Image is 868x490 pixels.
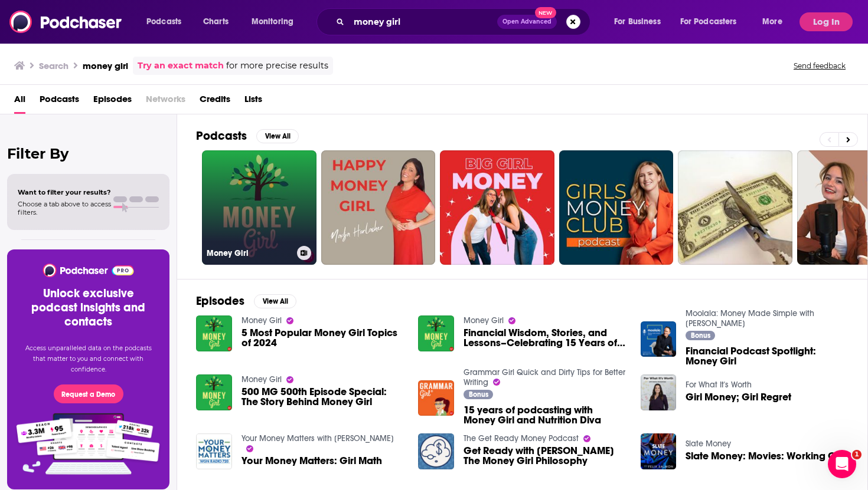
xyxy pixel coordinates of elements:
[200,90,230,114] a: Credits
[202,150,316,265] a: Money Girl
[12,413,164,475] img: Pro Features
[146,90,185,114] span: Networks
[686,451,844,461] a: Slate Money: Movies: Working Girl
[641,374,677,410] img: Girl Money; Girl Regret
[196,433,232,469] img: Your Money Matters: Girl Math
[207,248,292,258] h3: Money Girl
[42,264,135,277] img: Podchaser - Follow, Share and Rate Podcasts
[754,12,797,31] button: open menu
[18,188,111,196] span: Want to filter your results?
[18,200,111,216] span: Choose a tab above to access filters.
[464,446,626,466] a: Get Ready with Laura Adams The Money Girl Philosophy
[226,59,328,73] span: for more precise results
[349,12,497,31] input: Search podcasts, credits, & more...
[21,287,155,329] h3: Unlock exclusive podcast insights and contacts
[196,129,247,143] h2: Podcasts
[83,60,128,71] h3: money girl
[464,328,626,348] a: Financial Wisdom, Stories, and Lessons–Celebrating 15 Years of Money Girl
[14,90,25,114] a: All
[242,374,282,384] a: Money Girl
[535,7,556,18] span: New
[418,433,454,469] img: Get Ready with Laura Adams The Money Girl Philosophy
[196,315,232,351] img: 5 Most Popular Money Girl Topics of 2024
[762,14,782,30] span: More
[196,129,299,143] a: PodcastsView All
[242,328,404,348] a: 5 Most Popular Money Girl Topics of 2024
[606,12,676,31] button: open menu
[244,90,262,114] a: Lists
[828,450,856,478] iframe: Intercom live chat
[418,380,454,416] img: 15 years of podcasting with Money Girl and Nutrition Diva
[800,12,853,31] button: Log In
[641,321,677,357] img: Financial Podcast Spotlight: Money Girl
[686,346,849,366] a: Financial Podcast Spotlight: Money Girl
[242,433,394,443] a: Your Money Matters with Jon Hansen
[464,405,626,425] a: 15 years of podcasting with Money Girl and Nutrition Diva
[464,367,625,387] a: Grammar Girl Quick and Dirty Tips for Better Writing
[686,380,752,390] a: For What It's Worth
[138,12,197,31] button: open menu
[242,456,382,466] a: Your Money Matters: Girl Math
[614,14,661,30] span: For Business
[54,384,123,403] button: Request a Demo
[195,12,236,31] a: Charts
[203,14,229,30] span: Charts
[39,60,68,71] h3: Search
[497,15,557,29] button: Open AdvancedNew
[686,308,814,328] a: Moolala: Money Made Simple with Bruce Sellery
[21,343,155,375] p: Access unparalleled data on the podcasts that matter to you and connect with confidence.
[146,14,181,30] span: Podcasts
[686,392,791,402] a: Girl Money; Girl Regret
[252,14,293,30] span: Monitoring
[138,59,224,73] a: Try an exact match
[673,12,754,31] button: open menu
[464,446,626,466] span: Get Ready with [PERSON_NAME] The Money Girl Philosophy
[243,12,309,31] button: open menu
[7,145,169,162] h2: Filter By
[418,315,454,351] img: Financial Wisdom, Stories, and Lessons–Celebrating 15 Years of Money Girl
[469,391,488,398] span: Bonus
[254,294,296,308] button: View All
[464,315,504,325] a: Money Girl
[691,332,710,339] span: Bonus
[196,294,244,308] h2: Episodes
[242,387,404,407] a: 500 MG 500th Episode Special: The Story Behind Money Girl
[464,433,579,443] a: The Get Ready Money Podcast
[9,11,123,33] img: Podchaser - Follow, Share and Rate Podcasts
[256,129,299,143] button: View All
[790,61,849,71] button: Send feedback
[680,14,737,30] span: For Podcasters
[852,450,862,459] span: 1
[328,8,602,35] div: Search podcasts, credits, & more...
[502,19,552,25] span: Open Advanced
[641,433,677,469] a: Slate Money: Movies: Working Girl
[686,439,731,449] a: Slate Money
[40,90,79,114] a: Podcasts
[93,90,132,114] a: Episodes
[196,294,296,308] a: EpisodesView All
[242,315,282,325] a: Money Girl
[196,374,232,410] img: 500 MG 500th Episode Special: The Story Behind Money Girl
